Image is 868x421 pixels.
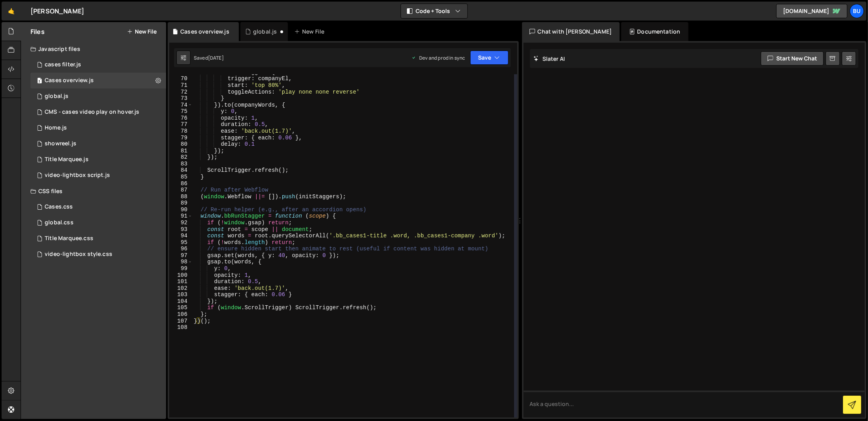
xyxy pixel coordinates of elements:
[169,108,193,115] div: 75
[45,156,89,163] div: Title Marquee.js
[169,148,193,154] div: 81
[45,77,94,84] div: Cases overview.js
[169,121,193,128] div: 77
[37,78,42,85] span: 3
[169,285,193,292] div: 102
[30,167,166,183] div: 16080/43926.js
[294,28,327,36] div: New File
[45,93,68,100] div: global.js
[194,55,224,61] div: Saved
[169,318,193,325] div: 107
[169,278,193,285] div: 101
[30,120,166,136] div: 16080/43136.js
[30,231,166,246] div: 16080/43930.css
[180,28,229,36] div: Cases overview.js
[45,61,81,68] div: cases filter.js
[2,2,21,21] a: 🤙
[21,41,166,57] div: Javascript files
[522,22,620,41] div: Chat with [PERSON_NAME]
[30,88,166,104] div: 16080/45708.js
[169,265,193,272] div: 99
[169,324,193,331] div: 108
[45,235,93,242] div: Title Marquee.css
[169,213,193,220] div: 91
[169,246,193,252] div: 96
[30,57,166,73] div: 16080/44245.js
[30,136,166,152] div: 16080/43137.js
[30,73,166,88] div: Cases overview.js
[169,180,193,187] div: 86
[169,174,193,180] div: 85
[45,172,110,179] div: video-lightbox script.js
[169,233,193,239] div: 94
[169,161,193,167] div: 83
[169,291,193,298] div: 103
[45,219,74,226] div: global.css
[169,75,193,82] div: 70
[30,6,84,16] div: [PERSON_NAME]
[30,104,166,120] div: 16080/43141.js
[776,4,847,18] a: [DOMAIN_NAME]
[169,187,193,194] div: 87
[169,200,193,207] div: 89
[169,154,193,161] div: 82
[169,259,193,265] div: 98
[761,51,824,66] button: Start new chat
[30,246,166,262] div: 16080/43928.css
[850,4,864,18] a: Bu
[30,199,166,215] div: 16080/45757.css
[169,252,193,259] div: 97
[534,55,565,62] h2: Slater AI
[401,4,467,18] button: Code + Tools
[169,220,193,226] div: 92
[621,22,688,41] div: Documentation
[169,167,193,174] div: 84
[45,203,73,210] div: Cases.css
[45,251,112,258] div: video-lightbox style.css
[169,207,193,213] div: 90
[169,194,193,200] div: 88
[45,124,67,132] div: Home.js
[30,215,166,231] div: 16080/46144.css
[169,298,193,305] div: 104
[208,55,224,61] div: [DATE]
[45,109,139,116] div: CMS - cases video play on hover.js
[169,226,193,233] div: 93
[30,27,45,36] h2: Files
[169,82,193,89] div: 71
[470,51,509,65] button: Save
[169,115,193,122] div: 76
[169,95,193,102] div: 73
[45,140,76,147] div: showreel.js
[169,141,193,148] div: 80
[169,89,193,96] div: 72
[169,272,193,279] div: 100
[411,55,465,61] div: Dev and prod in sync
[169,102,193,109] div: 74
[169,311,193,318] div: 106
[253,28,277,36] div: global.js
[169,128,193,135] div: 78
[30,152,166,167] div: 16080/43931.js
[169,304,193,311] div: 105
[169,135,193,141] div: 79
[21,183,166,199] div: CSS files
[127,28,157,35] button: New File
[169,239,193,246] div: 95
